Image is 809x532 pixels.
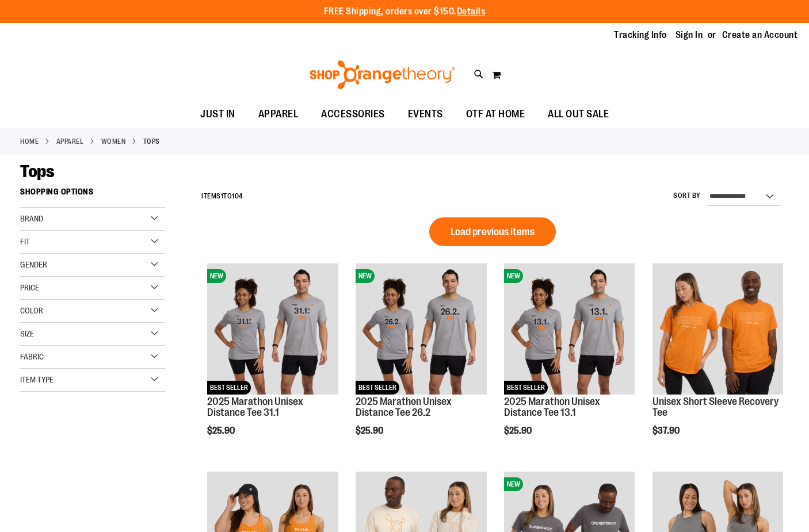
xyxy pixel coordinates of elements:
div: product [201,258,344,465]
img: 2025 Marathon Unisex Distance Tee 26.2 [356,263,486,394]
span: NEW [504,477,523,491]
span: Size [20,329,34,338]
a: WOMEN [101,136,126,147]
div: product [350,258,492,465]
div: product [498,258,640,465]
label: Sort By [673,191,701,201]
span: APPAREL [258,101,299,127]
a: 2025 Marathon Unisex Distance Tee 26.2 [356,396,452,419]
a: Unisex Short Sleeve Recovery Tee [652,396,779,419]
span: NEW [207,269,226,283]
img: Shop Orangetheory [308,60,457,89]
span: Brand [20,214,43,223]
a: 2025 Marathon Unisex Distance Tee 13.1NEWBEST SELLER [504,263,635,396]
a: Details [457,6,486,17]
span: BEST SELLER [504,381,548,395]
div: product [647,258,789,465]
span: NEW [504,269,523,283]
span: $25.90 [207,426,236,436]
span: Price [20,283,39,292]
span: $25.90 [504,426,533,436]
img: Unisex Short Sleeve Recovery Tee [652,263,783,394]
span: OTF AT HOME [466,101,525,127]
a: 2025 Marathon Unisex Distance Tee 26.2NEWBEST SELLER [356,263,486,396]
span: Fit [20,237,30,246]
a: Home [20,136,39,147]
p: FREE Shipping, orders over $150. [324,5,486,18]
span: $25.90 [356,426,385,436]
span: NEW [356,269,375,283]
a: Sign In [676,29,703,41]
span: $37.90 [652,426,681,436]
span: JUST IN [200,101,235,127]
a: APPAREL [56,136,84,147]
span: BEST SELLER [356,381,399,395]
a: 2025 Marathon Unisex Distance Tee 31.1NEWBEST SELLER [207,263,338,396]
a: Unisex Short Sleeve Recovery Tee [652,263,783,396]
span: Item Type [20,375,54,384]
span: ACCESSORIES [321,101,385,127]
span: Gender [20,260,47,269]
button: Load previous items [429,217,556,246]
img: 2025 Marathon Unisex Distance Tee 31.1 [207,263,338,394]
a: Create an Account [722,29,798,41]
span: Fabric [20,352,44,361]
span: Tops [20,162,54,181]
span: Load previous items [451,226,535,238]
img: 2025 Marathon Unisex Distance Tee 13.1 [504,263,635,394]
span: BEST SELLER [207,381,251,395]
a: 2025 Marathon Unisex Distance Tee 31.1 [207,396,303,419]
span: 1 [221,192,224,200]
span: Color [20,306,43,315]
span: EVENTS [408,101,443,127]
span: ALL OUT SALE [548,101,609,127]
h2: Items to [201,187,243,205]
a: 2025 Marathon Unisex Distance Tee 13.1 [504,396,600,419]
span: 104 [232,192,243,200]
strong: Shopping Options [20,182,165,208]
a: Tracking Info [614,29,667,41]
strong: Tops [143,136,160,147]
